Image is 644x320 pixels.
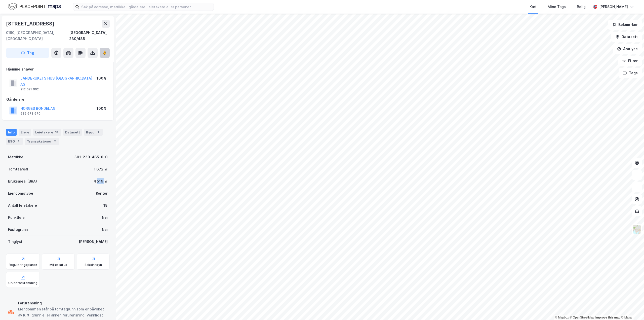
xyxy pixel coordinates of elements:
div: Info [6,129,17,136]
div: [STREET_ADDRESS] [6,20,55,28]
div: 100% [97,105,106,112]
div: Eiendomstype [8,190,33,196]
div: Kontrollprogram for chat [619,296,644,320]
img: Z [632,225,642,234]
div: Antall leietakere [8,202,37,208]
div: [GEOGRAPHIC_DATA], 230/485 [69,30,110,42]
div: Datasett [63,129,82,136]
button: Bokmerker [608,20,642,30]
div: Forurensning [18,300,108,306]
div: 18 [54,130,59,135]
div: Hjemmelshaver [6,66,109,72]
div: 0190, [GEOGRAPHIC_DATA], [GEOGRAPHIC_DATA] [6,30,69,42]
div: 1 [16,139,21,144]
div: Bolig [577,4,586,10]
a: Mapbox [555,316,569,319]
div: Grunnforurensning [8,281,37,285]
div: 18 [103,202,108,208]
div: Punktleie [8,215,25,221]
div: Bruksareal (BRA) [8,178,37,184]
div: Leietakere [33,129,61,136]
img: logo.f888ab2527a4732fd821a326f86c7f29.svg [8,2,61,11]
div: Miljøstatus [50,263,67,267]
button: Datasett [611,32,642,42]
input: Søk på adresse, matrikkel, gårdeiere, leietakere eller personer [79,3,214,11]
div: Tomteareal [8,166,28,172]
div: 939 678 670 [20,112,41,116]
iframe: Chat Widget [619,296,644,320]
div: Festegrunn [8,227,28,233]
div: Saksinnsyn [85,263,102,267]
div: [PERSON_NAME] [79,239,108,245]
div: 2 [52,139,57,144]
div: [PERSON_NAME] [599,4,628,10]
div: Kart [530,4,537,10]
div: Mine Tags [548,4,566,10]
a: Improve this map [595,316,620,319]
div: Eiere [19,129,31,136]
a: OpenStreetMap [570,316,594,319]
div: Bygg [84,129,103,136]
button: Tag [6,48,49,58]
div: Tinglyst [8,239,22,245]
button: Analyse [613,44,642,54]
div: 4 519 ㎡ [94,178,108,184]
div: ESG [6,138,23,145]
button: Filter [618,56,642,66]
div: Nei [102,227,108,233]
button: Tags [619,68,642,78]
div: 1 [96,130,101,135]
div: Kontor [96,190,108,196]
div: Matrikkel [8,154,24,160]
div: 1 672 ㎡ [94,166,108,172]
div: 912 021 602 [20,87,39,91]
div: Gårdeiere [6,96,109,102]
div: 301-230-485-0-0 [74,154,108,160]
div: 100% [97,75,106,81]
div: Nei [102,215,108,221]
div: Transaksjoner [25,138,59,145]
div: Reguleringsplaner [9,263,37,267]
